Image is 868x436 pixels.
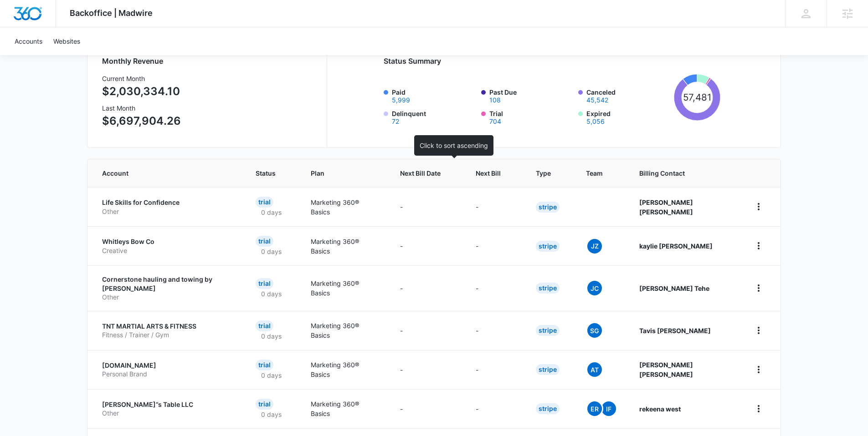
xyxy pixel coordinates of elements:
a: Whitleys Bow CoCreative [102,237,234,255]
button: home [751,362,766,377]
h3: Current Month [102,74,181,83]
span: JZ [587,239,602,253]
div: Stripe [536,283,560,294]
p: 0 days [256,410,287,419]
p: TNT MARTIAL ARTS & FITNESS [102,322,234,331]
button: home [751,238,766,253]
strong: rekeena west [639,405,681,413]
span: IF [601,401,616,416]
div: Trial [256,320,273,331]
a: Life Skills for ConfidenceOther [102,198,234,216]
td: - [389,311,465,350]
div: Stripe [536,241,560,252]
strong: kaylie [PERSON_NAME] [639,242,713,250]
label: Canceled [586,87,670,103]
div: Stripe [536,364,560,375]
p: Other [102,207,234,216]
p: [DOMAIN_NAME] [102,361,234,370]
td: - [465,350,525,389]
label: Delinquent [392,109,476,125]
div: Trial [256,399,273,410]
span: SG [587,323,602,338]
p: Marketing 360® Basics [311,399,378,418]
div: Click to sort ascending [414,135,493,156]
p: $2,030,334.10 [102,83,181,100]
p: Creative [102,246,234,255]
span: Next Bill [476,168,501,178]
p: 0 days [256,289,287,299]
div: Trial [256,236,273,247]
span: Account [102,168,221,178]
p: Personal Brand [102,370,234,379]
span: Type [536,168,551,178]
p: Fitness / Trainer / Gym [102,330,234,340]
a: TNT MARTIAL ARTS & FITNESSFitness / Trainer / Gym [102,322,234,340]
td: - [465,226,525,265]
button: Trial [489,118,501,125]
td: - [465,311,525,350]
p: Cornerstone hauling and towing by [PERSON_NAME] [102,275,234,293]
p: Marketing 360® Basics [311,321,378,340]
strong: [PERSON_NAME] [PERSON_NAME] [639,198,693,216]
button: home [751,281,766,295]
label: Paid [392,87,476,103]
button: Canceled [586,97,608,103]
strong: [PERSON_NAME] Tehe [639,284,709,292]
td: - [389,226,465,265]
div: Trial [256,197,273,208]
label: Expired [586,109,670,125]
h2: Monthly Revenue [102,56,316,66]
a: [PERSON_NAME]”s Table LLCOther [102,400,234,418]
p: Other [102,409,234,418]
p: $6,697,904.26 [102,113,181,129]
div: Stripe [536,403,560,414]
p: Marketing 360® Basics [311,237,378,256]
div: Trial [256,360,273,370]
p: 0 days [256,331,287,341]
td: - [389,187,465,226]
p: 0 days [256,247,287,256]
label: Trial [489,109,573,125]
td: - [389,389,465,428]
td: - [389,265,465,311]
span: ER [587,401,602,416]
div: Stripe [536,202,560,213]
span: At [587,362,602,377]
a: Websites [48,27,86,55]
div: Stripe [536,325,560,336]
a: Cornerstone hauling and towing by [PERSON_NAME]Other [102,275,234,302]
strong: Tavis [PERSON_NAME] [639,327,711,335]
p: 0 days [256,370,287,380]
strong: [PERSON_NAME] [PERSON_NAME] [639,361,693,378]
td: - [465,389,525,428]
p: Marketing 360® Basics [311,279,378,298]
button: home [751,401,766,416]
label: Past Due [489,87,573,103]
a: [DOMAIN_NAME]Personal Brand [102,361,234,379]
button: home [751,199,766,214]
span: Status [256,168,276,178]
p: Other [102,293,234,302]
span: Next Bill Date [400,168,441,178]
span: JC [587,281,602,295]
td: - [465,265,525,311]
h2: Status Summary [384,56,720,66]
button: Delinquent [392,118,399,125]
div: Trial [256,278,273,289]
tspan: 57,481 [683,91,711,103]
td: - [465,187,525,226]
p: 0 days [256,208,287,217]
p: Marketing 360® Basics [311,360,378,379]
button: Paid [392,97,410,103]
button: Past Due [489,97,501,103]
p: Marketing 360® Basics [311,198,378,217]
button: Expired [586,118,605,125]
td: - [389,350,465,389]
a: Accounts [9,27,48,55]
span: Backoffice | Madwire [70,8,153,18]
span: Plan [311,168,378,178]
button: home [751,323,766,338]
span: Team [586,168,604,178]
p: Life Skills for Confidence [102,198,234,207]
span: Billing Contact [639,168,729,178]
